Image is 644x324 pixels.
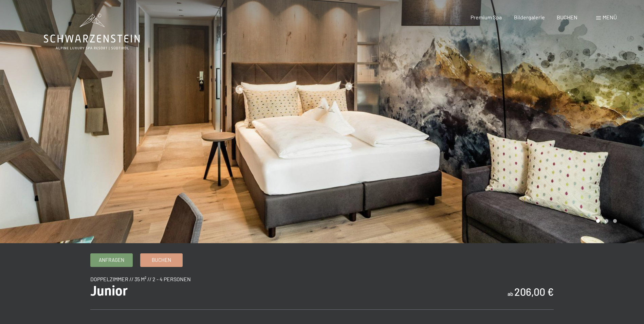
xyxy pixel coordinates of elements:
[91,254,132,267] a: Anfragen
[90,276,191,282] span: Doppelzimmer // 35 m² // 2 - 4 Personen
[141,254,182,267] a: Buchen
[471,14,502,20] a: Premium Spa
[152,256,171,264] span: Buchen
[90,283,128,299] span: Junior
[514,14,545,20] a: Bildergalerie
[557,14,577,20] a: BUCHEN
[99,256,124,264] span: Anfragen
[603,14,617,20] span: Menü
[514,286,554,298] b: 206,00 €
[508,290,513,297] span: ab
